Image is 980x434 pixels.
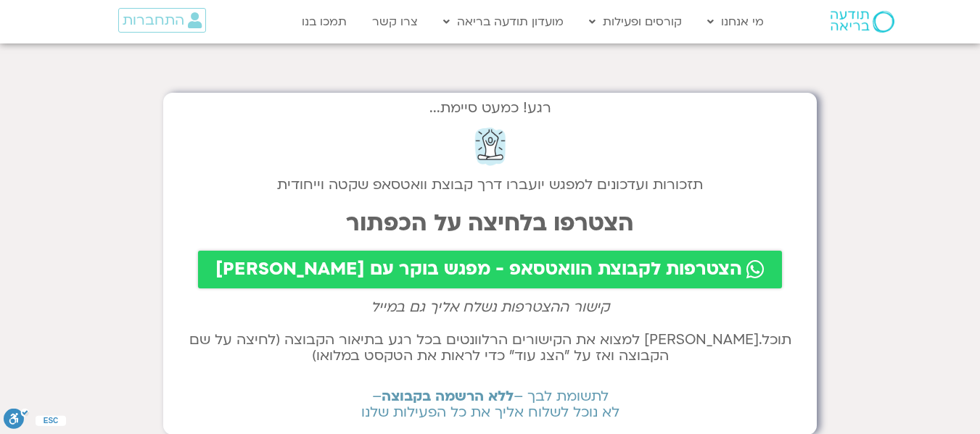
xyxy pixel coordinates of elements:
[831,11,894,33] img: תודעה בריאה
[178,210,802,236] h2: הצטרפו בלחיצה על הכפתור
[436,8,571,36] a: מועדון תודעה בריאה
[700,8,771,36] a: מי אנחנו
[582,8,689,36] a: קורסים ופעילות
[178,177,802,193] h2: תזכורות ועדכונים למפגש יועברו דרך קבוצת וואטסאפ שקטה וייחודית
[118,8,206,33] a: התחברות
[178,107,802,109] h2: רגע! כמעט סיימת...
[198,251,782,288] a: הצטרפות לקבוצת הוואטסאפ - מפגש בוקר עם [PERSON_NAME]
[123,12,184,28] span: התחברות
[295,8,354,36] a: תמכו בנו
[178,388,802,420] h2: לתשומת לבך – – לא נוכל לשלוח אליך את כל הפעילות שלנו
[365,8,425,36] a: צרו קשר
[215,259,742,280] span: הצטרפות לקבוצת הוואטסאפ - מפגש בוקר עם [PERSON_NAME]
[178,332,802,364] h2: תוכל.[PERSON_NAME] למצוא את הקישורים הרלוונטים בכל רגע בתיאור הקבוצה (לחיצה על שם הקבוצה ואז על ״...
[382,387,514,406] b: ללא הרשמה בקבוצה
[178,299,802,315] h2: קישור ההצטרפות נשלח אליך גם במייל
